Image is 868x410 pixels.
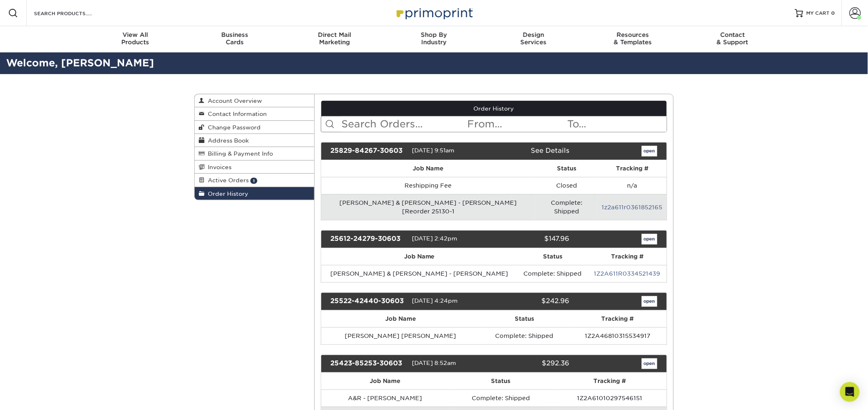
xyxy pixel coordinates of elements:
[480,310,569,327] th: Status
[33,8,113,18] input: SEARCH PRODUCTS.....
[518,248,588,265] th: Status
[412,235,458,242] span: [DATE] 2:42pm
[205,150,273,157] span: Billing & Payment Info
[583,31,683,39] span: Resources
[195,161,314,174] a: Invoices
[552,390,667,407] td: 1Z2A61010297546151
[466,116,566,132] input: From...
[250,178,257,184] span: 1
[412,147,455,154] span: [DATE] 9:51am
[588,248,667,265] th: Tracking #
[325,146,412,156] div: 25829-84267-30603
[195,107,314,120] a: Contact Information
[840,382,860,402] div: Open Intercom Messenger
[642,358,657,369] a: open
[185,31,285,39] span: Business
[86,31,185,46] div: Products
[683,31,782,46] div: & Support
[598,177,667,194] td: n/a
[321,248,518,265] th: Job Name
[518,265,588,282] td: Complete: Shipped
[569,327,667,344] td: 1Z2A46810315534917
[325,358,412,369] div: 25423-85253-30603
[449,390,552,407] td: Complete: Shipped
[583,26,683,52] a: Resources& Templates
[488,296,575,307] div: $242.96
[384,26,484,52] a: Shop ByIndustry
[205,164,232,170] span: Invoices
[321,265,518,282] td: [PERSON_NAME] & [PERSON_NAME] - [PERSON_NAME]
[484,31,583,39] span: Design
[321,373,450,390] th: Job Name
[325,296,412,307] div: 25522-42440-30603
[321,160,536,177] th: Job Name
[594,270,661,277] a: 1Z2A611R0334521439
[205,190,248,197] span: Order History
[642,146,657,156] a: open
[321,194,536,220] td: [PERSON_NAME] & [PERSON_NAME] - [PERSON_NAME] [Reorder 25130-1
[602,204,663,211] a: 1z2a611r0361852165
[205,124,261,131] span: Change Password
[598,160,667,177] th: Tracking #
[205,137,249,144] span: Address Book
[531,147,570,154] a: See Details
[384,31,484,46] div: Industry
[321,327,480,344] td: [PERSON_NAME] [PERSON_NAME]
[321,177,536,194] td: Reshipping Fee
[642,234,657,245] a: open
[488,234,575,245] div: $147.96
[488,358,575,369] div: $292.36
[205,177,249,183] span: Active Orders
[195,94,314,107] a: Account Overview
[484,26,583,52] a: DesignServices
[321,390,450,407] td: A&R - [PERSON_NAME]
[195,147,314,160] a: Billing & Payment Info
[384,31,484,39] span: Shop By
[535,194,598,220] td: Complete: Shipped
[321,101,667,116] a: Order History
[393,4,475,22] img: Primoprint
[195,187,314,200] a: Order History
[569,310,667,327] th: Tracking #
[195,174,314,187] a: Active Orders 1
[195,134,314,147] a: Address Book
[535,177,598,194] td: Closed
[484,31,583,46] div: Services
[205,111,267,117] span: Contact Information
[86,31,185,39] span: View All
[185,26,285,52] a: BusinessCards
[412,360,457,366] span: [DATE] 8:52am
[195,121,314,134] a: Change Password
[185,31,285,46] div: Cards
[683,31,782,39] span: Contact
[552,373,667,390] th: Tracking #
[449,373,552,390] th: Status
[412,297,458,304] span: [DATE] 4:24pm
[205,97,262,104] span: Account Overview
[567,116,667,132] input: To...
[325,234,412,245] div: 25612-24279-30603
[583,31,683,46] div: & Templates
[285,31,384,39] span: Direct Mail
[535,160,598,177] th: Status
[683,26,782,52] a: Contact& Support
[642,296,657,307] a: open
[86,26,185,52] a: View AllProducts
[285,26,384,52] a: Direct MailMarketing
[480,327,569,344] td: Complete: Shipped
[285,31,384,46] div: Marketing
[341,116,467,132] input: Search Orders...
[321,310,480,327] th: Job Name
